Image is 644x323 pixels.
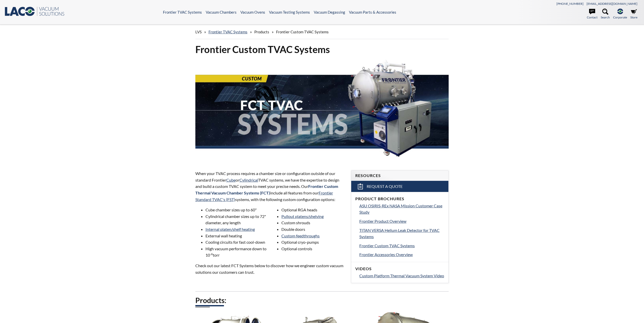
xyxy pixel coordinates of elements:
p: Check out our latest FCT Systems below to discover how we engineer custom vacuum solutions our cu... [195,262,345,275]
a: Custom Platform Thermal Vacuum System Video [359,272,444,279]
h4: Resources [355,173,444,178]
span: Frontier Accessories Overview [359,252,413,257]
span: Products [254,30,269,34]
span: Frontier Custom TVAC Systems [276,30,329,34]
a: Contact [587,9,597,20]
a: Vacuum Parts & Accessories [349,10,396,14]
span: Frontier Custom Thermal Vacuum Chamber Systems (FCT) [195,184,338,195]
img: FCT TVAC Systems header [195,60,449,161]
a: [PHONE_NUMBER] [556,2,584,6]
a: Custom feedthroughs [281,233,320,238]
a: Frontier TVAC Systems [209,30,247,34]
li: Cooling circuits for fast cool-down [205,239,269,245]
li: Optional cryo-pumps [281,239,345,245]
span: ASU OSIRIS-REx NASA Mission Customer Case Study [359,203,442,215]
a: Cube [226,178,236,182]
a: Vacuum Ovens [240,10,265,14]
li: High vacuum performance down to 10 torr [205,245,269,258]
h1: Frontier Custom TVAC Systems [195,43,449,56]
li: External wall heating [205,233,269,239]
li: Custom shrouds [281,219,345,226]
a: Pullout platens/shelving [281,214,324,219]
span: LVS [195,30,202,34]
span: TITAN VERSA Helium Leak Detector for TVAC Systems [359,228,440,239]
a: Frontier TVAC Systems [163,10,202,14]
a: Frontier Accessories Overview [359,251,444,258]
a: [EMAIL_ADDRESS][DOMAIN_NAME] [587,2,637,6]
a: Vacuum Testing Systems [269,10,310,14]
li: Optional controls [281,245,345,252]
a: Vacuum Degassing [314,10,345,14]
li: Double doors [281,226,345,233]
a: Internal platen/shelf heating [205,227,255,232]
li: Cylindrical chamber sizes up to 72" diameter, any length [205,213,269,226]
h4: Videos [355,266,444,271]
a: Search [601,9,610,20]
span: Custom Platform Thermal Vacuum System Video [359,273,444,278]
a: Frontier Custom TVAC Systems [359,242,444,249]
span: Request a Quote [367,184,403,189]
a: Cylindrical [239,178,258,182]
li: Cube chamber sizes up to 60" [205,207,269,213]
span: Frontier Custom TVAC Systems [359,243,415,248]
sup: -6 [210,252,213,256]
h2: Products: [195,296,449,305]
a: TITAN VERSA Helium Leak Detector for TVAC Systems [359,227,444,240]
a: ASU OSIRIS-REx NASA Mission Customer Case Study [359,203,444,215]
div: » » » [195,25,449,39]
span: Frontier Product Overview [359,219,406,223]
a: Frontier Standard TVAC's (FST) [195,190,333,202]
a: Frontier Product Overview [359,218,444,225]
p: When your TVAC process requires a chamber size or configuration outside of our standard Frontier ... [195,170,345,203]
h4: Product Brochures [355,196,444,202]
li: Optional RGA heads [281,207,345,213]
a: Vacuum Chambers [206,10,237,14]
a: Store [630,9,637,20]
span: Corporate [613,15,627,20]
a: Request a Quote [351,181,448,192]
